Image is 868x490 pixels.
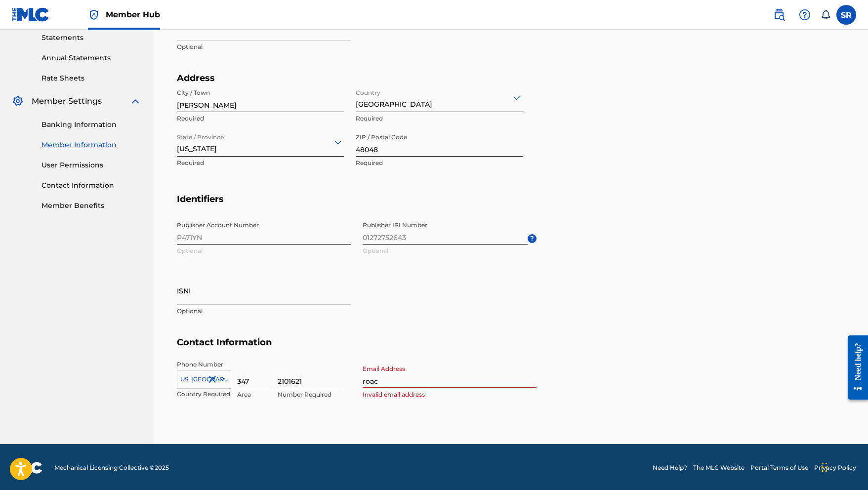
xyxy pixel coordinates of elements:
[769,5,789,25] a: Public Search
[840,327,868,408] iframe: Resource Center
[750,463,808,472] a: Portal Terms of Use
[177,159,344,167] p: Required
[795,5,815,25] div: Help
[177,127,224,142] label: State / Province
[41,73,141,83] a: Rate Sheets
[822,452,827,482] div: Drag
[32,95,102,107] span: Member Settings
[129,95,141,107] img: expand
[773,9,785,21] img: search
[177,130,344,154] div: [US_STATE]
[54,463,169,472] span: Mechanical Licensing Collective © 2025
[528,234,537,243] span: ?
[836,5,856,25] div: User Menu
[237,390,272,399] p: Area
[177,42,351,51] p: Optional
[363,390,537,399] p: Invalid email address
[356,159,523,167] p: Required
[41,180,141,191] a: Contact Information
[356,85,523,110] div: [GEOGRAPHIC_DATA]
[88,9,100,21] img: Top Rightsholder
[278,390,342,399] p: Number Required
[41,53,141,63] a: Annual Statements
[41,201,141,211] a: Member Benefits
[356,114,523,123] p: Required
[356,82,380,97] label: Country
[41,33,141,43] a: Statements
[177,307,351,316] p: Optional
[814,463,856,472] a: Privacy Policy
[799,9,811,21] img: help
[41,120,141,130] a: Banking Information
[106,9,160,20] span: Member Hub
[819,443,868,490] iframe: Chat Widget
[41,140,141,150] a: Member Information
[12,95,24,107] img: Member Settings
[653,463,687,472] a: Need Help?
[177,194,845,217] h5: Identifiers
[177,390,231,399] p: Country Required
[177,114,344,123] p: Required
[41,160,141,170] a: User Permissions
[177,73,537,84] h5: Address
[12,7,50,22] img: MLC Logo
[821,10,830,20] div: Notifications
[693,463,744,472] a: The MLC Website
[177,337,845,360] h5: Contact Information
